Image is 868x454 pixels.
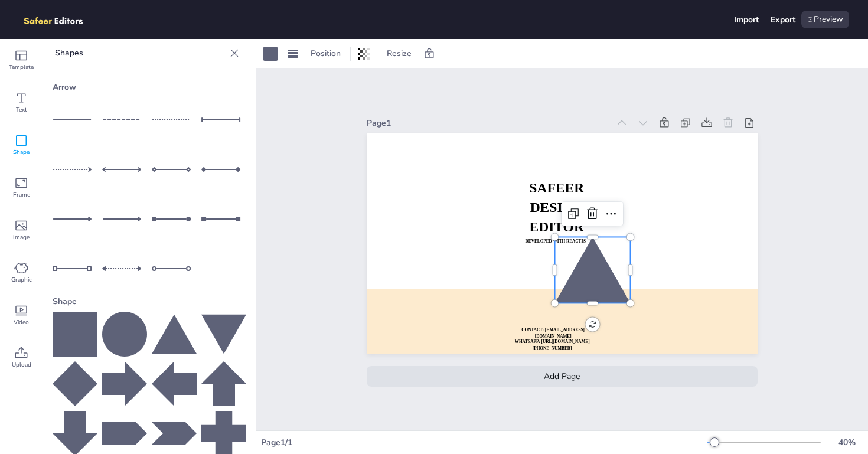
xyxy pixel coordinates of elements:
[734,14,759,25] div: Import
[19,11,100,28] img: logo.png
[261,437,707,448] div: Page 1 / 1
[367,366,758,387] div: Add Page
[771,14,795,25] div: Export
[13,148,30,157] span: Shape
[833,437,861,448] div: 40 %
[308,48,343,59] span: Position
[12,360,31,370] span: Upload
[14,318,29,327] span: Video
[53,291,246,312] div: Shape
[525,239,586,244] strong: DEVELOPED WITH REACTJS
[384,48,414,59] span: Resize
[9,63,34,72] span: Template
[13,190,30,200] span: Frame
[55,39,225,67] p: Shapes
[529,180,584,195] strong: SAFEER
[367,117,609,129] div: Page 1
[529,200,583,234] strong: DESIGN EDITOR
[11,275,32,285] span: Graphic
[514,339,589,351] strong: WHATSAPP: [URL][DOMAIN_NAME][PHONE_NUMBER]
[16,105,27,115] span: Text
[53,77,246,97] div: Arrow
[13,233,30,242] span: Image
[801,11,849,28] div: Preview
[521,328,585,339] strong: CONTACT: [EMAIL_ADDRESS][DOMAIN_NAME]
